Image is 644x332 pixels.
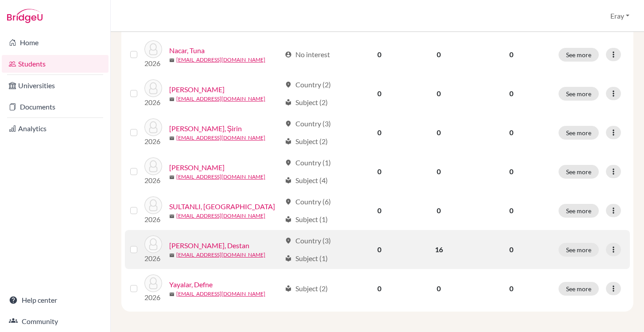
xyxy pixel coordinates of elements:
[2,77,109,94] a: Universities
[559,165,599,179] button: See more
[475,283,548,294] p: 0
[169,201,275,212] a: SULTANLI, [GEOGRAPHIC_DATA]
[169,214,175,219] span: mail
[285,136,328,147] div: Subject (2)
[559,282,599,296] button: See more
[350,74,408,113] td: 0
[144,292,162,303] p: 2026
[169,136,175,141] span: mail
[285,235,331,246] div: Country (3)
[285,79,331,90] div: Country (2)
[285,97,328,108] div: Subject (2)
[559,87,599,101] button: See more
[144,118,162,136] img: Önhon, Şirin
[144,196,162,214] img: SULTANLI, FARGAN
[144,175,162,186] p: 2026
[144,214,162,225] p: 2026
[285,196,331,207] div: Country (6)
[2,312,109,330] a: Community
[285,175,328,186] div: Subject (4)
[408,113,469,152] td: 0
[285,118,331,129] div: Country (3)
[285,157,331,168] div: Country (1)
[350,113,408,152] td: 0
[144,157,162,175] img: Özsaraç, Lina
[2,34,109,51] a: Home
[144,97,162,108] p: 2026
[144,40,162,58] img: Nacar, Tuna
[285,198,292,205] span: location_on
[285,49,330,60] div: No interest
[408,152,469,191] td: 0
[169,45,205,56] a: Nacar, Tuna
[285,237,292,244] span: location_on
[144,253,162,264] p: 2026
[475,244,548,255] p: 0
[559,204,599,218] button: See more
[350,191,408,230] td: 0
[176,212,265,220] a: [EMAIL_ADDRESS][DOMAIN_NAME]
[176,134,265,142] a: [EMAIL_ADDRESS][DOMAIN_NAME]
[559,126,599,140] button: See more
[350,35,408,74] td: 0
[2,55,109,73] a: Students
[169,84,225,95] a: [PERSON_NAME]
[285,283,328,294] div: Subject (2)
[408,74,469,113] td: 0
[606,8,633,24] button: Eray
[475,205,548,216] p: 0
[2,98,109,116] a: Documents
[408,230,469,269] td: 16
[169,240,249,251] a: [PERSON_NAME], Destan
[2,291,109,309] a: Help center
[285,99,292,106] span: local_library
[285,253,328,264] div: Subject (1)
[169,162,225,173] a: [PERSON_NAME]
[350,269,408,308] td: 0
[408,35,469,74] td: 0
[350,152,408,191] td: 0
[176,56,265,64] a: [EMAIL_ADDRESS][DOMAIN_NAME]
[475,166,548,177] p: 0
[176,251,265,259] a: [EMAIL_ADDRESS][DOMAIN_NAME]
[169,175,175,180] span: mail
[408,269,469,308] td: 0
[559,243,599,257] button: See more
[475,49,548,60] p: 0
[176,290,265,298] a: [EMAIL_ADDRESS][DOMAIN_NAME]
[285,159,292,166] span: location_on
[169,123,242,134] a: [PERSON_NAME], Şirin
[144,274,162,292] img: Yayalar, Defne
[475,88,548,99] p: 0
[169,292,175,297] span: mail
[144,79,162,97] img: Öner, Adahan
[144,136,162,147] p: 2026
[285,138,292,145] span: local_library
[285,255,292,262] span: local_library
[144,58,162,69] p: 2026
[169,58,175,63] span: mail
[169,279,213,290] a: Yayalar, Defne
[408,191,469,230] td: 0
[2,120,109,137] a: Analytics
[169,97,175,102] span: mail
[285,285,292,292] span: local_library
[144,235,162,253] img: Topçuoğlu, Destan
[350,230,408,269] td: 0
[285,177,292,184] span: local_library
[169,253,175,258] span: mail
[559,48,599,62] button: See more
[176,173,265,181] a: [EMAIL_ADDRESS][DOMAIN_NAME]
[285,214,328,225] div: Subject (1)
[285,81,292,88] span: location_on
[285,216,292,223] span: local_library
[7,9,43,23] img: Bridge-U
[176,95,265,103] a: [EMAIL_ADDRESS][DOMAIN_NAME]
[475,127,548,138] p: 0
[285,120,292,127] span: location_on
[285,51,292,58] span: account_circle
